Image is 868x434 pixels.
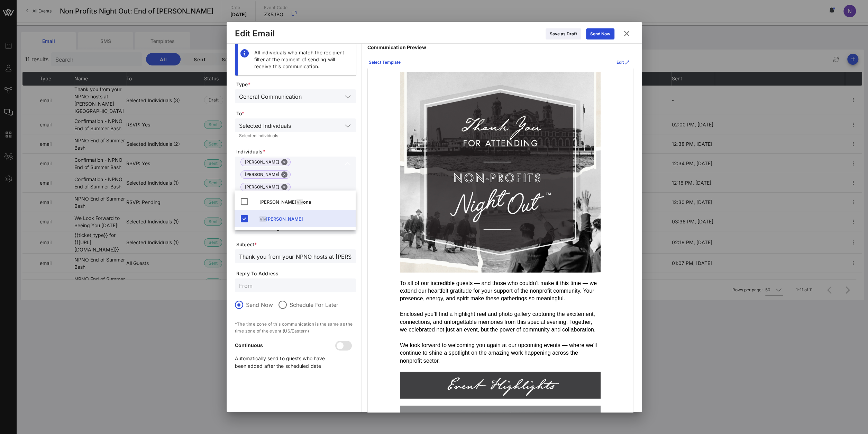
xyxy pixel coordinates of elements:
button: Save as Draft [546,28,581,39]
div: General Communication [239,94,302,100]
div: Enclosed you’ll find a highlight reel and photo gallery capturing the excitement, connections, an... [400,310,601,334]
div: Save as Draft [550,30,577,37]
p: *The time zone of this communication is the same as the time zone of the event (US/Eastern) [235,321,356,335]
div: Select Template [369,59,401,66]
div: [PERSON_NAME] ona [259,199,350,205]
p: Automatically send to guests who have been added after the scheduled date [235,355,337,370]
div: We look forward to welcoming you again at our upcoming events — where we’ll continue to shine a s... [400,342,601,365]
p: Continuous [235,342,337,349]
div: All individuals who match the recipient filter at the moment of sending will receive this communi... [254,49,350,70]
div: Send Now [590,30,610,37]
p: Communication Preview [367,44,633,51]
div: [PERSON_NAME] [259,216,350,222]
div: Selected Individuals [235,118,356,132]
span: [PERSON_NAME] [245,171,286,178]
button: Close [281,171,287,178]
div: Edit [616,59,629,66]
input: From [239,281,352,290]
span: [PERSON_NAME] [245,158,286,166]
button: Send Now [586,28,614,39]
button: Close [281,184,287,190]
span: Subject [236,241,356,248]
button: Edit [612,57,633,68]
span: Viv [296,199,303,205]
input: Subject [239,252,352,261]
button: Close [281,159,287,165]
div: Selected Individuals [239,134,352,138]
span: Viv [259,216,266,222]
span: To [236,110,356,117]
label: Send Now [246,301,273,308]
span: Individuals [236,148,356,155]
div: To all of our incredible guests — and those who couldn’t make it this time — we extend our heartf... [400,280,601,303]
button: Select Template [365,57,405,68]
div: Edit Email [235,28,275,39]
span: Reply To Address [236,270,356,277]
label: Schedule For Later [290,301,338,308]
span: [PERSON_NAME] [245,183,286,191]
span: Type [236,81,356,88]
div: General Communication [235,89,356,103]
div: Selected Individuals [239,123,291,129]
